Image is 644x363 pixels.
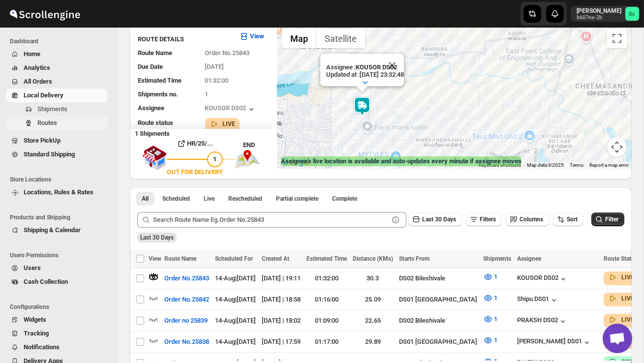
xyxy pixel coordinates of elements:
[307,295,347,304] div: 01:16:00
[8,1,82,26] img: ScrollEngine
[607,137,627,157] button: Map camera controls
[517,316,568,326] button: PRAKSH DS02
[138,77,182,84] span: Estimated Time
[353,316,393,326] div: 22.65
[279,156,312,169] a: Open this area in Google Maps (opens a new window)
[353,337,393,347] div: 29.89
[243,140,272,150] div: END
[153,212,389,228] input: Search Route Name Eg.Order No.25843
[494,336,497,344] span: 1
[37,119,57,126] span: Routes
[520,216,543,223] span: Columns
[6,340,107,354] button: Notifications
[24,343,60,351] span: Notifications
[164,255,196,262] span: Route Name
[205,91,209,98] span: 1
[276,195,318,203] span: Partial complete
[353,273,393,283] div: 30.3
[138,49,172,57] span: Route Name
[517,274,568,284] button: KOUSOR DS02
[10,303,111,311] span: Configurations
[24,64,50,71] span: Analytics
[506,212,549,226] button: Columns
[6,275,107,289] button: Cash Collection
[307,273,347,283] div: 01:32:00
[142,195,149,203] span: All
[233,29,270,44] button: View
[37,105,67,113] span: Shipments
[6,313,107,327] button: Widgets
[24,151,75,158] span: Standard Shipping
[262,255,289,262] span: Created At
[326,63,404,71] p: Assignee :
[262,316,301,326] div: [DATE] | 18:02
[408,212,462,226] button: Last 30 Days
[187,140,214,147] b: HR/25/...
[477,269,503,285] button: 1
[570,162,583,168] a: Terms
[149,255,161,262] span: View
[138,91,178,98] span: Shipments no.
[603,324,632,353] a: Open chat
[466,212,502,226] button: Filters
[142,139,167,177] img: shop.svg
[250,32,264,40] b: View
[6,185,107,199] button: Locations, Rules & Rates
[158,292,215,307] button: Order No.25842
[589,162,629,168] a: Report a map error
[6,261,107,275] button: Users
[24,137,61,144] span: Store PickUp
[24,50,40,58] span: Home
[10,213,111,221] span: Products and Shipping
[6,61,107,75] button: Analytics
[517,255,541,262] span: Assignee
[477,290,503,306] button: 1
[629,11,636,17] text: Sc
[262,295,301,304] div: [DATE] | 18:58
[24,226,81,234] span: Shipping & Calendar
[608,272,634,282] button: LIVE
[162,195,190,203] span: Scheduled
[215,296,256,303] span: 14-Aug | [DATE]
[527,162,564,168] span: Map data ©2025
[167,136,223,151] button: HR/25/...
[307,316,347,326] div: 01:09:00
[517,295,559,305] button: Shipu DS01
[138,119,173,126] span: Route status
[608,294,634,303] button: LIVE
[607,29,627,48] button: Toggle fullscreen view
[604,255,638,262] span: Route Status
[209,119,236,129] button: LIVE
[553,212,583,226] button: Sort
[399,337,477,347] div: DS01 [GEOGRAPHIC_DATA]
[205,49,250,57] span: Order No.25843
[6,327,107,340] button: Tracking
[494,315,497,323] span: 1
[138,63,163,70] span: Due Date
[621,295,634,302] b: LIVE
[591,212,624,226] button: Filter
[307,255,347,262] span: Estimated Time
[205,77,229,84] span: 01:32:00
[136,192,154,206] button: All routes
[205,104,256,114] button: KOUSOR DS02
[138,34,231,44] h3: ROUTE DETAILS
[24,188,93,196] span: Locations, Rules & Rates
[571,6,640,22] button: User menu
[621,274,634,281] b: LIVE
[164,337,209,347] span: Order No.25838
[6,223,107,237] button: Shipping & Calendar
[10,176,111,183] span: Store Locations
[477,311,503,327] button: 1
[24,316,46,323] span: Widgets
[577,15,621,21] p: b607ea-2b
[214,155,217,163] span: 1
[10,251,111,259] span: Users Permissions
[282,29,316,48] button: Show street map
[130,125,170,137] b: 1 Shipments
[158,334,215,350] button: Order No.25838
